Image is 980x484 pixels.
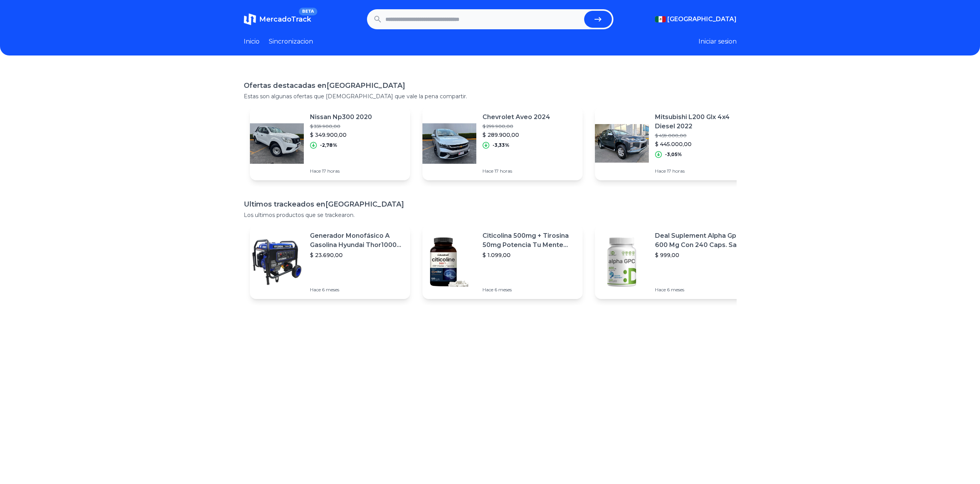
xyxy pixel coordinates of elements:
p: Hace 17 horas [655,168,749,174]
h1: Ultimos trackeados en [GEOGRAPHIC_DATA] [244,199,737,210]
p: Nissan Np300 2020 [310,113,372,122]
p: Hace 6 meses [655,287,749,293]
span: BETA [299,8,317,15]
a: Featured imageCiticolina 500mg + Tirosina 50mg Potencia Tu Mente (120caps) Sabor Sin Sabor$ 1.099... [422,225,583,299]
p: $ 23.690,00 [310,251,404,259]
p: $ 349.900,00 [310,131,372,139]
button: [GEOGRAPHIC_DATA] [655,15,737,24]
a: Featured imageMitsubishi L200 Glx 4x4 Diesel 2022$ 459.000,00$ 445.000,00-3,05%Hace 17 horas [595,106,755,180]
p: Los ultimos productos que se trackearon. [244,211,737,219]
img: Featured image [422,235,476,289]
img: Featured image [250,235,304,289]
p: Chevrolet Aveo 2024 [482,113,550,122]
a: Sincronizacion [269,37,313,46]
p: Deal Suplement Alpha Gpc 600 Mg Con 240 Caps. Salud Cerebral Sabor S/n [655,231,749,250]
img: Featured image [595,235,649,289]
p: Mitsubishi L200 Glx 4x4 Diesel 2022 [655,113,749,131]
p: $ 999,00 [655,251,749,259]
p: Hace 17 horas [482,168,550,174]
span: [GEOGRAPHIC_DATA] [667,15,737,24]
p: $ 289.900,00 [482,131,550,139]
img: Featured image [595,116,649,170]
p: Hace 6 meses [310,287,404,293]
p: Generador Monofásico A Gasolina Hyundai Thor10000 P 11.5 Kw [310,231,404,250]
p: $ 459.000,00 [655,133,749,139]
img: Mexico [655,16,666,22]
p: -2,78% [320,142,337,148]
p: Estas son algunas ofertas que [DEMOGRAPHIC_DATA] que vale la pena compartir. [244,92,737,100]
p: Citicolina 500mg + Tirosina 50mg Potencia Tu Mente (120caps) Sabor Sin Sabor [482,231,576,250]
a: Featured imageDeal Suplement Alpha Gpc 600 Mg Con 240 Caps. Salud Cerebral Sabor S/n$ 999,00Hace ... [595,225,755,299]
a: MercadoTrackBETA [244,13,311,25]
a: Featured imageChevrolet Aveo 2024$ 299.900,00$ 289.900,00-3,33%Hace 17 horas [422,106,583,180]
p: Hace 17 horas [310,168,372,174]
button: Iniciar sesion [699,37,737,46]
a: Inicio [244,37,260,46]
img: Featured image [422,116,476,170]
span: MercadoTrack [259,15,311,24]
a: Featured imageGenerador Monofásico A Gasolina Hyundai Thor10000 P 11.5 Kw$ 23.690,00Hace 6 meses [250,225,410,299]
img: MercadoTrack [244,13,256,25]
img: Featured image [250,116,304,170]
p: -3,05% [665,151,682,158]
a: Featured imageNissan Np300 2020$ 359.900,00$ 349.900,00-2,78%Hace 17 horas [250,106,410,180]
p: $ 445.000,00 [655,140,749,148]
p: $ 299.900,00 [482,123,550,129]
h1: Ofertas destacadas en [GEOGRAPHIC_DATA] [244,80,737,91]
p: $ 1.099,00 [482,251,576,259]
p: -3,33% [493,142,509,148]
p: $ 359.900,00 [310,123,372,129]
p: Hace 6 meses [482,287,576,293]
